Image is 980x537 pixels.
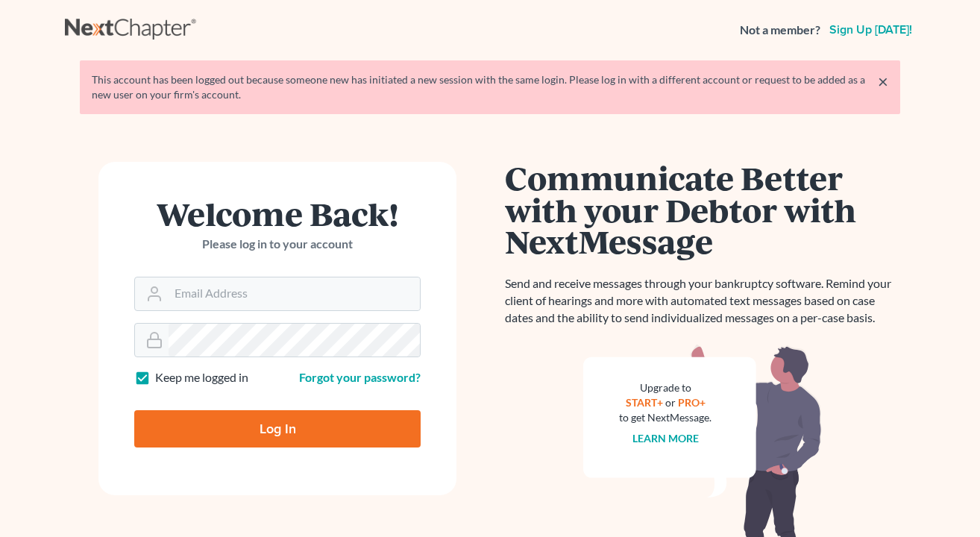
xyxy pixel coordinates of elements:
[626,396,663,409] a: START+
[155,369,248,386] label: Keep me logged in
[619,410,712,425] div: to get NextMessage.
[134,410,421,447] input: Log In
[678,396,706,409] a: PRO+
[665,396,676,409] span: or
[878,72,888,90] a: ×
[92,72,888,102] div: This account has been logged out because someone new has initiated a new session with the same lo...
[505,275,900,327] p: Send and receive messages through your bankruptcy software. Remind your client of hearings and mo...
[134,236,421,253] p: Please log in to your account
[632,432,699,445] a: Learn more
[134,198,421,230] h1: Welcome Back!
[169,277,420,310] input: Email Address
[299,370,421,384] a: Forgot your password?
[505,162,900,257] h1: Communicate Better with your Debtor with NextMessage
[619,380,712,395] div: Upgrade to
[826,24,915,36] a: Sign up [DATE]!
[740,22,820,39] strong: Not a member?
